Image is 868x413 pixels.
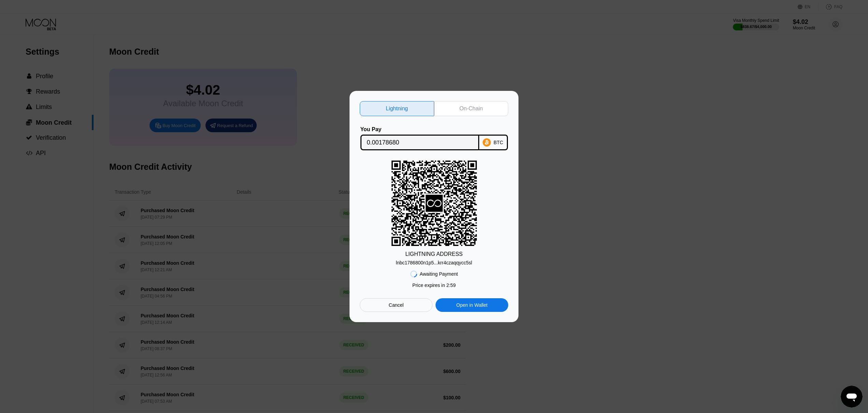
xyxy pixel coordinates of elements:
div: Awaiting Payment [420,271,458,277]
div: Open in Wallet [456,302,487,308]
iframe: Button to launch messaging window [841,386,863,408]
div: BTC [494,140,503,145]
div: Lightning [360,101,434,116]
div: You PayBTC [360,126,508,150]
div: Cancel [389,302,404,308]
div: lnbc1786800n1p5...krr4czaqqycc5sl [396,257,472,265]
div: Price expires in [412,283,456,288]
div: On-Chain [434,101,509,116]
div: LIGHTNING ADDRESS [405,251,463,257]
div: You Pay [360,126,479,133]
div: Cancel [360,298,432,312]
div: lnbc1786800n1p5...krr4czaqqycc5sl [396,260,472,265]
span: 2 : 59 [446,283,456,288]
div: Open in Wallet [436,298,508,312]
div: On-Chain [459,105,483,112]
div: Lightning [386,105,408,112]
